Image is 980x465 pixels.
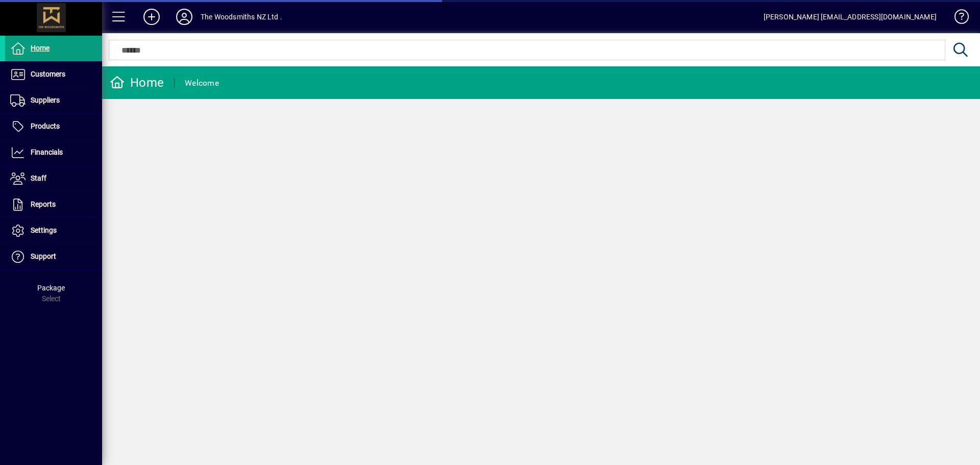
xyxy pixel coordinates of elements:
span: Support [31,252,56,260]
a: Support [5,244,102,270]
span: Financials [31,148,63,156]
a: Customers [5,62,102,87]
button: Profile [168,8,201,26]
span: Settings [31,226,57,234]
div: [PERSON_NAME] [EMAIL_ADDRESS][DOMAIN_NAME] [764,9,937,25]
a: Staff [5,166,102,191]
span: Products [31,122,60,130]
span: Home [31,44,50,52]
button: Add [135,8,168,26]
div: Welcome [185,75,219,91]
a: Products [5,114,102,139]
a: Knowledge Base [947,2,967,35]
a: Settings [5,218,102,243]
div: The Woodsmiths NZ Ltd . [201,9,282,25]
a: Reports [5,192,102,217]
a: Financials [5,140,102,165]
span: Reports [31,200,56,208]
div: Home [110,75,164,91]
span: Package [37,284,65,292]
a: Suppliers [5,88,102,113]
span: Staff [31,174,46,182]
span: Customers [31,70,65,78]
span: Suppliers [31,96,60,104]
